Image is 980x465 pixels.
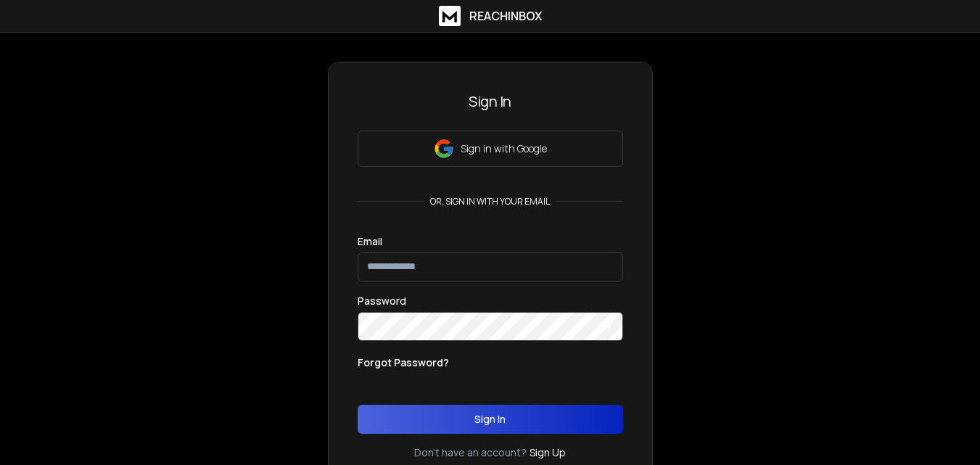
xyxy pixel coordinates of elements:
[358,296,406,306] label: Password
[358,355,449,370] p: Forgot Password?
[439,6,542,26] a: ReachInbox
[424,196,556,207] p: or, sign in with your email
[358,236,382,247] label: Email
[461,141,547,156] p: Sign in with Google
[358,131,623,167] button: Sign in with Google
[414,445,527,460] p: Don't have an account?
[358,91,623,112] h3: Sign In
[530,445,566,460] a: Sign Up
[439,6,461,26] img: logo
[469,7,542,25] h1: ReachInbox
[358,405,623,434] button: Sign In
